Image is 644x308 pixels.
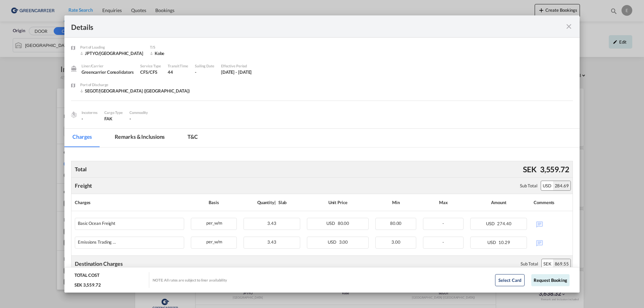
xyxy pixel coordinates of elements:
[140,63,161,69] div: Service Type
[168,63,188,69] div: Transit Time
[520,183,537,189] div: Sub Total
[104,116,123,122] div: FAK
[565,22,573,30] md-icon: icon-close fg-AAA8AD m-0 cursor
[191,218,236,227] div: per_w/m
[495,274,525,286] button: Select Card
[390,221,402,226] span: 80.00
[80,82,190,88] div: Port of Discharge
[442,239,444,245] span: -
[82,69,133,75] div: Greencarrier Consolidators
[107,129,173,147] md-tab-item: Remarks & Inclusions
[179,129,206,147] md-tab-item: T&C
[129,110,148,116] div: Commodity
[221,69,252,75] div: 15 Sep 2025 - 30 Sep 2025
[541,181,553,190] div: USD
[82,63,133,69] div: Liner/Carrier
[78,221,115,226] div: Basic Ocean Freight
[442,221,444,226] span: -
[375,197,416,207] div: Min
[195,69,214,75] div: -
[307,197,369,207] div: Unit Price
[486,221,496,226] span: USD
[521,261,538,267] div: Sub Total
[553,181,571,190] div: 284.69
[538,162,571,176] div: 3,559.72
[75,197,184,207] div: Charges
[80,50,143,56] div: JPTYO/Tokyo
[80,44,143,50] div: Port of Loading
[80,88,190,94] div: SEGOT/Gothenburg (Goteborg)
[328,239,338,245] span: USD
[553,259,571,268] div: 869.55
[70,111,77,118] img: cargo.png
[470,197,527,207] div: Amount
[191,237,236,245] div: per_w/m
[195,63,214,69] div: Sailing Date
[497,221,511,226] span: 274.40
[64,129,100,147] md-tab-item: Charges
[82,110,98,116] div: Incoterms
[104,110,123,116] div: Cargo Type
[78,240,118,245] div: Emissions Trading System (ETS)
[71,22,523,30] div: Details
[75,182,92,189] div: Freight
[244,197,300,207] div: Quantity | Slab
[531,274,570,286] button: Request Booking
[391,239,400,245] span: 3.00
[153,278,227,283] div: NOTE: All rates are subject to liner availability
[542,259,553,268] div: SEK
[267,239,276,245] span: 3.43
[64,129,213,147] md-pagination-wrapper: Use the left and right arrow keys to navigate between tabs
[150,50,204,56] div: Kobe
[534,218,569,230] div: No Comments Available
[487,240,498,245] span: USD
[521,162,538,176] div: SEK
[74,272,100,282] div: TOTAL COST
[168,69,188,75] div: 44
[82,116,98,122] div: -
[221,63,252,69] div: Effective Period
[339,239,348,245] span: 3.00
[73,164,88,175] div: Total
[534,237,569,248] div: No Comments Available
[191,197,237,207] div: Basis
[64,15,580,293] md-dialog: Port of ...
[423,197,464,207] div: Max
[267,221,276,226] span: 3.43
[75,260,123,267] div: Destination Charges
[129,116,131,121] span: -
[530,194,573,211] th: Comments
[150,44,204,50] div: T/S
[338,221,350,226] span: 80.00
[498,240,510,245] span: 10.29
[74,282,101,288] div: SEK 3,559.72
[326,221,337,226] span: USD
[140,69,157,75] span: CFS/CFS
